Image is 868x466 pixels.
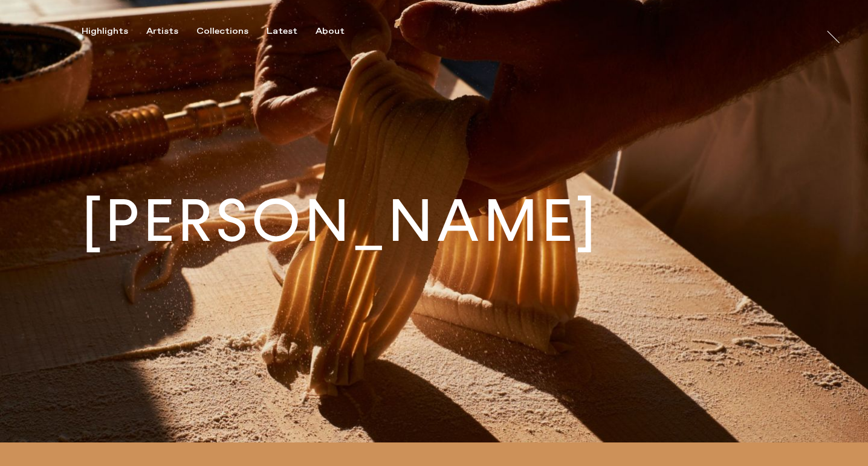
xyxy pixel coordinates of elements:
button: Collections [196,26,267,37]
button: Highlights [82,26,146,37]
h1: [PERSON_NAME] [82,192,600,251]
div: Highlights [82,26,128,37]
div: About [316,26,345,37]
button: About [316,26,363,37]
div: Collections [196,26,248,37]
button: Artists [146,26,196,37]
button: Latest [267,26,316,37]
div: Artists [146,26,178,37]
div: Latest [267,26,297,37]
